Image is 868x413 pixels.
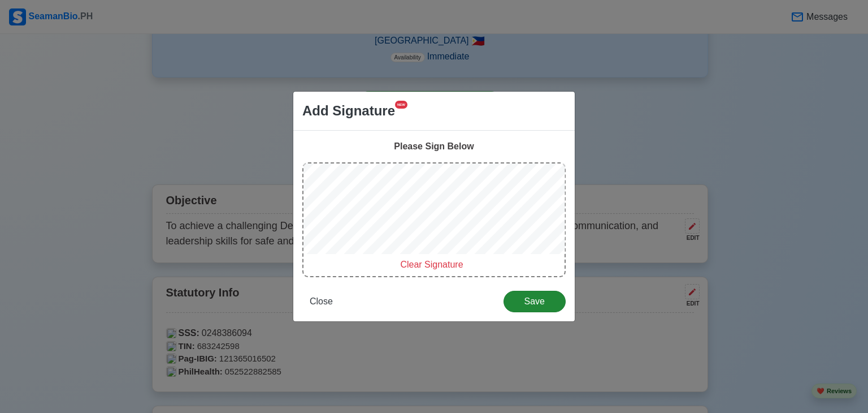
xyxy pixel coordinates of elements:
div: Please Sign Below [302,140,566,153]
button: Save [504,291,566,312]
span: Close [310,296,333,306]
span: NEW [395,101,407,109]
span: Save [511,296,558,306]
button: Close [302,291,340,312]
span: Clear Signature [400,260,463,269]
span: Add Signature [302,101,395,121]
